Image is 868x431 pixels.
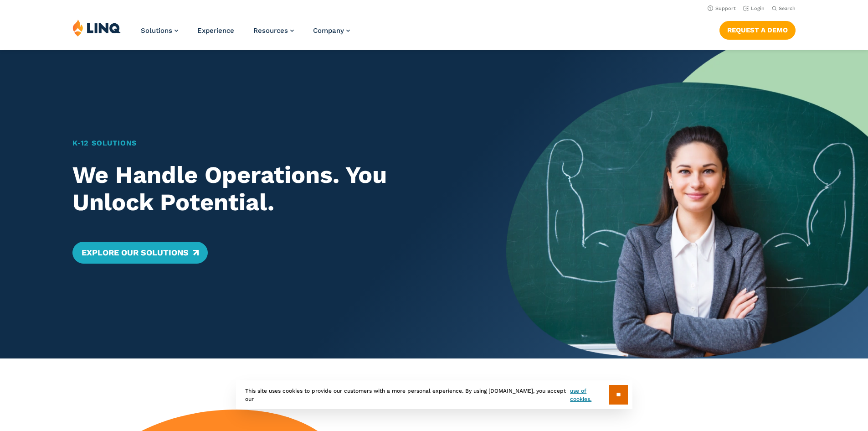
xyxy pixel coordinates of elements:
[772,5,796,12] button: Open Search Bar
[141,19,350,49] nav: Primary Navigation
[72,138,471,149] h1: K‑12 Solutions
[506,50,868,358] img: Home Banner
[743,5,765,11] a: Login
[253,26,294,35] a: Resources
[779,5,796,11] span: Search
[197,26,234,35] a: Experience
[719,21,796,39] a: Request a Demo
[313,26,344,35] span: Company
[570,387,609,403] a: use of cookies.
[141,26,172,35] span: Solutions
[253,26,288,35] span: Resources
[72,19,121,36] img: LINQ | K‑12 Software
[708,5,736,11] a: Support
[313,26,350,35] a: Company
[719,19,796,39] nav: Button Navigation
[72,242,208,264] a: Explore Our Solutions
[141,26,178,35] a: Solutions
[236,380,632,409] div: This site uses cookies to provide our customers with a more personal experience. By using [DOMAIN...
[72,161,471,216] h2: We Handle Operations. You Unlock Potential.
